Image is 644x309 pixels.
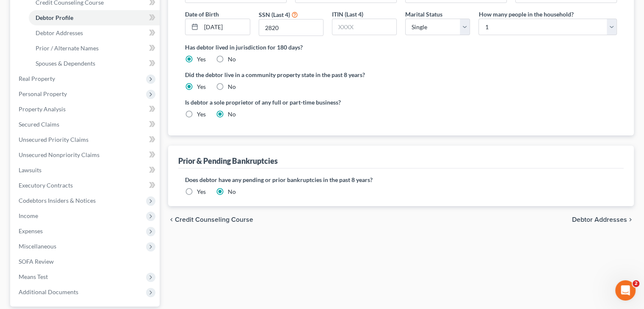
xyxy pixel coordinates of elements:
[332,10,363,19] label: ITIN (Last 4)
[259,10,290,19] label: SSN (Last 4)
[19,182,73,189] span: Executory Contracts
[12,132,160,147] a: Unsecured Priority Claims
[332,19,396,35] input: XXXX
[19,75,55,82] span: Real Property
[36,44,99,52] span: Prior / Alternate Names
[185,70,617,79] label: Did the debtor live in a community property state in the past 8 years?
[29,25,160,41] a: Debtor Addresses
[228,188,236,196] label: No
[405,10,442,19] label: Marital Status
[19,136,88,143] span: Unsecured Priority Claims
[168,216,175,223] i: chevron_left
[36,60,95,67] span: Spouses & Dependents
[29,56,160,71] a: Spouses & Dependents
[633,280,639,287] span: 2
[12,178,160,193] a: Executory Contracts
[185,43,617,52] label: Has debtor lived in jurisdiction for 180 days?
[197,83,206,91] label: Yes
[185,10,219,19] label: Date of Birth
[259,19,323,36] input: XXXX
[168,216,253,223] button: chevron_left Credit Counseling Course
[572,216,634,223] button: Debtor Addresses chevron_right
[19,166,41,174] span: Lawsuits
[572,216,627,223] span: Debtor Addresses
[19,197,96,204] span: Codebtors Insiders & Notices
[19,227,43,235] span: Expenses
[19,258,54,265] span: SOFA Review
[12,147,160,163] a: Unsecured Nonpriority Claims
[627,216,634,223] i: chevron_right
[36,29,83,36] span: Debtor Addresses
[197,188,206,196] label: Yes
[19,121,59,128] span: Secured Claims
[12,102,160,117] a: Property Analysis
[19,273,48,280] span: Means Test
[185,98,397,107] label: Is debtor a sole proprietor of any full or part-time business?
[19,243,56,250] span: Miscellaneous
[201,19,249,35] input: MM/DD/YYYY
[19,288,78,295] span: Additional Documents
[29,10,160,25] a: Debtor Profile
[36,14,73,21] span: Debtor Profile
[478,10,573,19] label: How many people in the household?
[12,254,160,269] a: SOFA Review
[175,216,253,223] span: Credit Counseling Course
[12,117,160,132] a: Secured Claims
[29,41,160,56] a: Prior / Alternate Names
[19,151,100,158] span: Unsecured Nonpriority Claims
[185,175,617,184] label: Does debtor have any pending or prior bankruptcies in the past 8 years?
[19,90,67,97] span: Personal Property
[19,105,66,113] span: Property Analysis
[228,83,236,91] label: No
[12,163,160,178] a: Lawsuits
[197,110,206,119] label: Yes
[197,55,206,63] label: Yes
[228,110,236,119] label: No
[178,156,278,166] div: Prior & Pending Bankruptcies
[228,55,236,63] label: No
[19,212,38,219] span: Income
[615,280,636,301] iframe: Intercom live chat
